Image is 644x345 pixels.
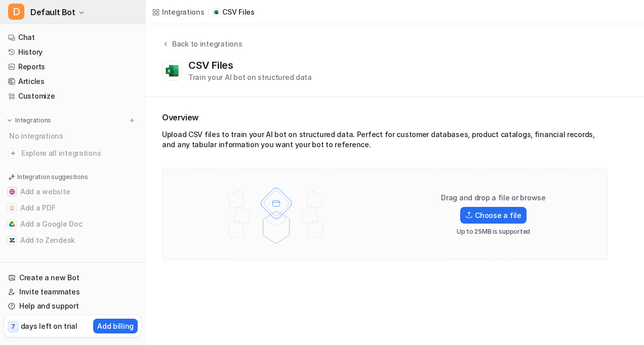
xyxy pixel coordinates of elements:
div: Upload CSV files to train your AI bot on structured data. Perfect for customer databases, product... [162,130,608,154]
img: Add a PDF [9,205,15,211]
span: Default Bot [30,5,75,19]
a: Articles [4,74,141,89]
p: Up to 25MB is supported [457,228,530,236]
span: Explore all integrations [21,145,137,161]
img: File upload illustration [210,179,342,249]
p: Integration suggestions [17,172,88,182]
a: Integrations [152,7,205,17]
img: Add to Zendesk [9,237,15,243]
img: explore all integrations [8,148,18,158]
button: Add billing [93,319,138,333]
h2: Overview [162,111,608,123]
img: expand menu [6,117,13,124]
a: Help and support [4,299,141,313]
p: 7 [11,322,15,331]
img: menu_add.svg [129,117,136,124]
a: Explore all integrations [4,146,141,160]
a: Chat [4,30,141,45]
button: Add to ZendeskAdd to Zendesk [4,232,141,248]
label: Choose a file [460,207,526,224]
div: Train your AI bot on structured data [188,72,312,82]
a: Invite teammates [4,285,141,299]
img: CSV Files icon [214,10,219,15]
a: Create a new Bot [4,271,141,285]
button: Add a PDFAdd a PDF [4,200,141,216]
button: Add a Google DocAdd a Google Doc [4,216,141,232]
span: D [8,4,24,20]
button: Add a websiteAdd a website [4,184,141,200]
a: CSV Files iconCSV Files [212,7,254,17]
div: No integrations [6,127,141,144]
a: Reports [4,60,141,74]
a: History [4,45,141,59]
button: Back to integrations [162,38,242,59]
p: CSV Files [222,7,254,17]
p: days left on trial [21,321,77,331]
img: Add a Google Doc [9,221,15,227]
p: Add billing [97,321,134,331]
span: / [208,8,210,17]
div: Integrations [162,7,205,17]
button: Integrations [4,115,54,125]
div: Back to integrations [169,38,242,49]
img: Upload icon [465,211,473,219]
div: CSV Files [188,59,237,71]
img: Add a website [9,189,15,195]
a: Customize [4,89,141,103]
p: Drag and drop a file or browse [441,193,546,203]
p: Integrations [15,116,51,124]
